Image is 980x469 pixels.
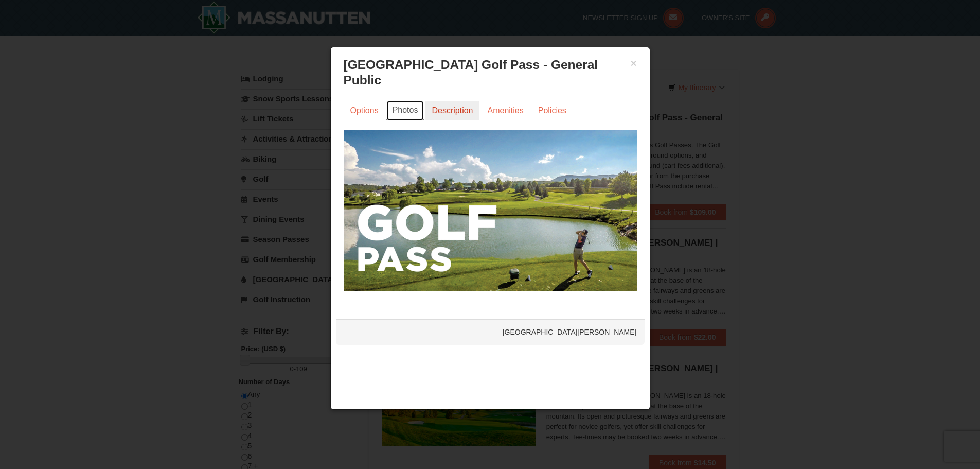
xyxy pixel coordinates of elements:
img: 6619859-108-f6e09677.jpg [344,130,637,291]
a: Policies [531,101,573,120]
a: Amenities [480,101,530,120]
h3: [GEOGRAPHIC_DATA] Golf Pass - General Public [344,57,637,88]
a: Photos [386,101,424,120]
a: Description [425,101,479,120]
div: [GEOGRAPHIC_DATA][PERSON_NAME] [336,319,645,345]
button: × [631,58,637,68]
a: Options [344,101,385,120]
